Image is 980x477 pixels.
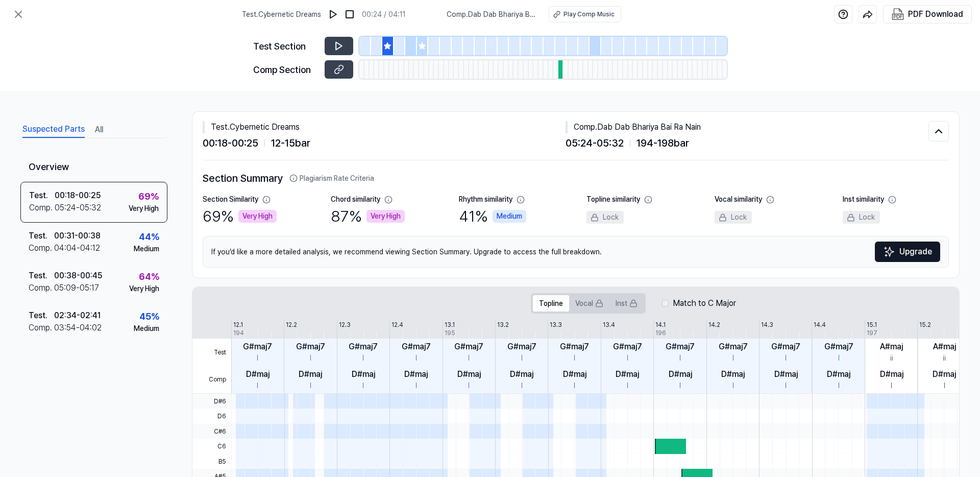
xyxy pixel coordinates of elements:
[875,242,940,262] button: Upgrade
[919,320,931,329] div: 15.2
[296,341,325,353] div: G#maj7
[533,295,569,312] button: Topline
[880,341,903,353] div: A#maj
[331,205,405,228] div: 87 %
[785,380,787,391] div: I
[679,353,681,364] div: I
[192,454,231,469] span: B5
[29,189,55,202] div: Test .
[246,368,269,380] div: D#maj
[286,320,297,329] div: 12.2
[838,353,840,364] div: I
[715,194,762,205] div: Vocal similarity
[445,328,455,338] div: 195
[362,9,406,20] div: 00:24 / 04:11
[352,368,375,380] div: D#maj
[454,341,483,353] div: G#maj7
[29,309,54,322] div: Test .
[299,368,322,380] div: D#maj
[669,368,692,380] div: D#maj
[603,320,615,329] div: 13.4
[933,368,956,380] div: D#maj
[345,9,355,19] img: stop
[54,270,102,282] div: 00:38 - 00:45
[134,244,159,254] div: Medium
[192,439,231,454] span: C6
[761,320,773,329] div: 14.3
[310,380,311,391] div: I
[616,368,639,380] div: D#maj
[192,394,231,409] span: D#6
[843,194,884,205] div: Inst similarity
[908,8,963,21] div: PDF Download
[29,322,54,334] div: Comp .
[569,295,609,312] button: Vocal
[391,320,403,329] div: 12.4
[574,353,575,364] div: I
[134,323,159,334] div: Medium
[243,341,272,353] div: G#maj7
[814,320,826,329] div: 14.4
[362,380,364,391] div: I
[253,39,318,53] div: Test Section
[771,341,800,353] div: G#maj7
[566,135,624,151] span: 05:24 - 05:32
[679,380,681,391] div: I
[289,173,374,184] button: Plagiarism Rate Criteria
[129,283,159,294] div: Very High
[55,189,101,202] div: 00:18 - 00:25
[203,194,258,205] div: Section Similarity
[339,320,351,329] div: 12.3
[257,353,258,364] div: I
[139,309,159,323] div: 45 %
[613,341,642,353] div: G#maj7
[138,189,159,203] div: 69 %
[774,368,798,380] div: D#maj
[415,380,417,391] div: I
[891,380,892,391] div: I
[827,368,850,380] div: D#maj
[468,380,470,391] div: I
[883,246,895,258] img: Sparkles
[566,121,928,133] div: Comp . Dab Dab Bhariya Bai Ra Nain
[271,135,310,151] span: 12 - 15 bar
[550,320,562,329] div: 13.3
[55,202,101,214] div: 05:24 - 05:32
[310,353,311,364] div: I
[203,205,277,228] div: 69 %
[404,368,428,380] div: D#maj
[863,9,873,19] img: share
[521,353,523,364] div: I
[890,353,893,364] div: ii
[586,194,640,205] div: Topline similarity
[892,8,904,20] img: PDF Download
[415,353,417,364] div: I
[824,341,853,353] div: G#maj7
[459,194,512,205] div: Rhythm similarity
[242,9,321,20] span: Test . Cybernetic Dreams
[54,309,101,322] div: 02:34 - 02:41
[732,353,734,364] div: I
[253,63,318,77] div: Comp Section
[447,9,536,20] span: Comp . Dab Dab Bhariya Bai Ra Nain
[54,282,99,294] div: 05:09 - 05:17
[673,297,736,309] label: Match to C Major
[943,353,946,364] div: ii
[549,6,621,22] button: Play Comp Music
[331,194,380,205] div: Chord similarity
[719,341,748,353] div: G#maj7
[636,135,689,151] span: 194 - 198 bar
[507,341,536,353] div: G#maj7
[655,320,666,329] div: 14.1
[257,380,258,391] div: I
[838,380,840,391] div: I
[22,122,85,138] button: Suspected Parts
[233,320,243,329] div: 12.1
[328,9,338,19] img: play
[867,328,877,338] div: 197
[129,203,159,214] div: Very High
[838,9,848,19] img: help
[203,121,566,133] div: Test . Cybernetic Dreams
[890,6,965,23] button: PDF Download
